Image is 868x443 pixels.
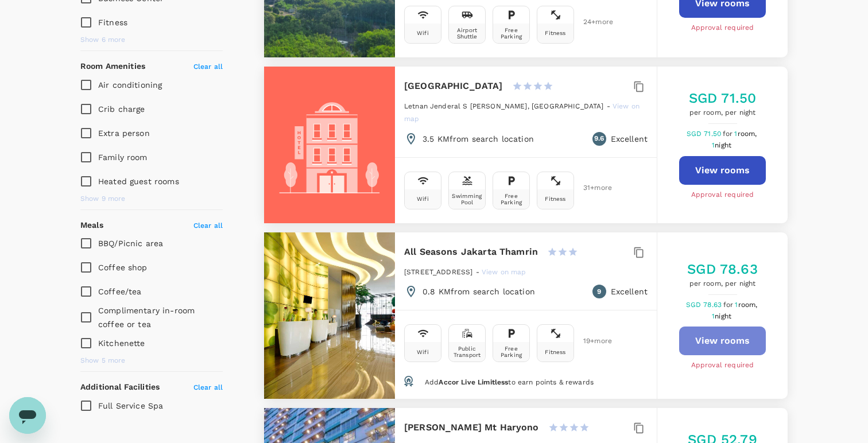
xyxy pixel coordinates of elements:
[597,286,601,298] span: 9
[98,80,162,90] span: Air conditioning
[439,378,508,386] span: Accor Live Limitless
[80,193,126,205] span: Show 9 more
[80,381,160,394] h6: Additional Facilities
[98,401,163,410] span: Full Service Spa
[451,27,483,40] div: Airport Shuttle
[495,27,527,40] div: Free Parking
[583,18,600,26] span: 24 + more
[687,260,757,278] h5: SGD 78.63
[98,104,145,114] span: Crib charge
[545,196,565,202] div: Fitness
[611,133,648,145] p: Excellent
[495,193,527,205] div: Free Parking
[404,102,640,123] span: View on map
[482,268,526,276] span: View on map
[98,177,179,186] span: Heated guest rooms
[545,30,565,36] div: Fitness
[98,306,195,329] span: Complimentary in-room coffee or tea
[80,219,103,232] h6: Meals
[98,263,148,272] span: Coffee shop
[607,102,613,110] span: -
[583,184,600,192] span: 31 + more
[495,345,527,358] div: Free Parking
[691,189,754,201] span: Approval required
[712,312,733,320] span: 1
[404,268,472,276] span: [STREET_ADDRESS]
[404,78,503,94] h6: [GEOGRAPHIC_DATA]
[687,130,723,138] span: SGD 71.50
[476,268,482,276] span: -
[715,312,731,320] span: night
[423,133,534,145] p: 3.5 KM from search location
[98,239,163,248] span: BBQ/Picnic area
[80,34,126,46] span: Show 6 more
[451,345,483,358] div: Public Transport
[691,22,754,34] span: Approval required
[404,244,538,260] h6: All Seasons Jakarta Thamrin
[738,130,757,138] span: room,
[98,153,148,162] span: Family room
[734,130,758,138] span: 1
[193,222,223,230] span: Clear all
[425,378,594,386] span: Add to earn points & rewards
[735,301,759,309] span: 1
[417,30,429,36] div: Wifi
[738,301,758,309] span: room,
[417,196,429,202] div: Wifi
[691,360,754,371] span: Approval required
[723,130,734,138] span: for
[712,141,733,149] span: 1
[193,63,223,71] span: Clear all
[98,339,145,348] span: Kitchenette
[715,141,731,149] span: night
[193,383,223,391] span: Clear all
[404,419,539,436] h6: [PERSON_NAME] Mt Haryono
[98,129,150,138] span: Extra person
[679,156,766,185] button: View rooms
[98,18,127,27] span: Fitness
[9,397,46,434] iframe: Button to launch messaging window
[594,133,604,145] span: 9.6
[545,349,565,355] div: Fitness
[723,301,735,309] span: for
[404,101,640,123] a: View on map
[80,355,126,367] span: Show 5 more
[583,337,600,345] span: 19 + more
[98,287,142,296] span: Coffee/tea
[689,107,756,119] span: per room, per night
[679,327,766,355] button: View rooms
[423,286,535,297] p: 0.8 KM from search location
[80,60,145,73] h6: Room Amenities
[451,193,483,205] div: Swimming Pool
[417,349,429,355] div: Wifi
[689,89,756,107] h5: SGD 71.50
[482,267,526,276] a: View on map
[404,102,604,110] span: Letnan Jenderal S [PERSON_NAME], [GEOGRAPHIC_DATA]
[611,286,648,297] p: Excellent
[687,278,757,290] span: per room, per night
[686,301,723,309] span: SGD 78.63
